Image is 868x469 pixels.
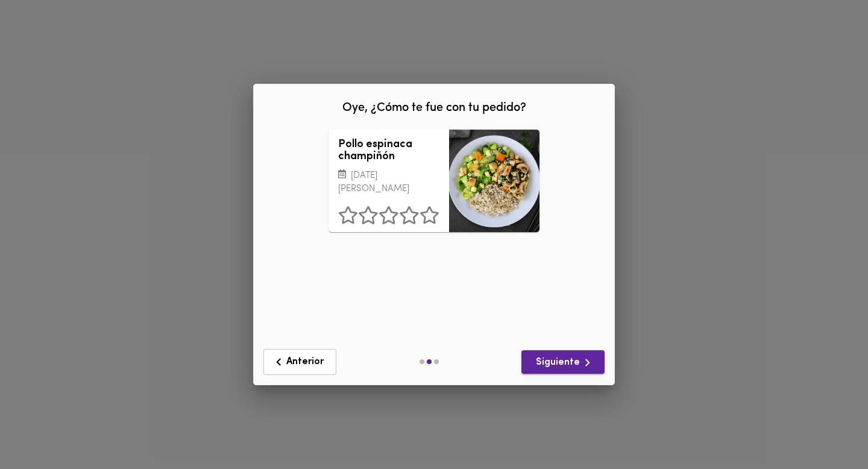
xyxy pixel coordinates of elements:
span: Anterior [271,354,329,370]
span: Oye, ¿Cómo te fue con tu pedido? [342,102,526,114]
button: Anterior [263,349,336,375]
p: [DATE][PERSON_NAME] [338,169,439,196]
h3: Pollo espinaca champiñón [338,139,439,163]
button: Siguiente [521,350,605,374]
span: Siguiente [531,355,595,370]
iframe: Messagebird Livechat Widget [798,399,856,457]
div: Pollo espinaca champiñón [449,130,539,232]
